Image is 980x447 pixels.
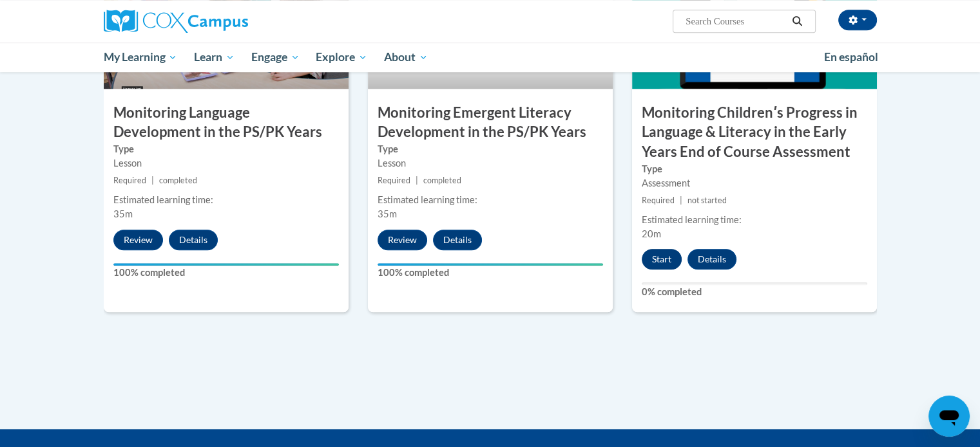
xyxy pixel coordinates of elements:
label: 0% completed [642,285,867,299]
label: 100% completed [113,266,339,280]
div: Assessment [642,176,867,190]
span: Required [113,176,146,185]
label: Type [642,162,867,176]
a: About [376,42,436,72]
h3: Monitoring Childrenʹs Progress in Language & Literacy in the Early Years End of Course Assessment [632,103,877,162]
span: | [680,196,682,205]
span: 35m [378,208,397,219]
button: Review [378,230,427,250]
div: Estimated learning time: [642,213,867,227]
div: Your progress [378,263,603,266]
div: Your progress [113,263,339,266]
span: 35m [113,208,133,219]
span: Required [642,196,675,205]
span: About [384,50,428,65]
div: Main menu [84,42,896,72]
button: Start [642,249,682,269]
span: Required [378,176,410,185]
span: Learn [194,50,235,65]
img: Cox Campus [104,10,248,33]
button: Review [113,230,163,250]
a: Explore [307,42,376,72]
span: 20m [642,228,661,239]
label: Type [378,142,603,156]
a: Cox Campus [104,10,349,33]
button: Details [169,230,218,250]
a: Engage [243,42,308,72]
h3: Monitoring Emergent Literacy Development in the PS/PK Years [368,103,613,143]
button: Account Settings [838,10,877,30]
label: Type [113,142,339,156]
label: 100% completed [378,266,603,280]
span: not started [687,196,727,205]
button: Details [433,230,482,250]
a: Learn [186,42,243,72]
span: completed [159,176,197,185]
span: Explore [316,50,367,65]
button: Search [787,14,807,29]
span: Engage [251,50,300,65]
div: Estimated learning time: [113,193,339,207]
h3: Monitoring Language Development in the PS/PK Years [104,103,349,143]
span: | [416,176,418,185]
span: | [151,176,154,185]
a: My Learning [95,42,186,72]
span: completed [423,176,461,185]
iframe: Button to launch messaging window [928,396,970,437]
input: Search Courses [684,14,787,29]
span: My Learning [103,50,177,65]
div: Lesson [378,156,603,170]
span: En español [824,50,878,64]
div: Estimated learning time: [378,193,603,207]
div: Lesson [113,156,339,170]
a: En español [816,44,887,71]
button: Details [687,249,736,269]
